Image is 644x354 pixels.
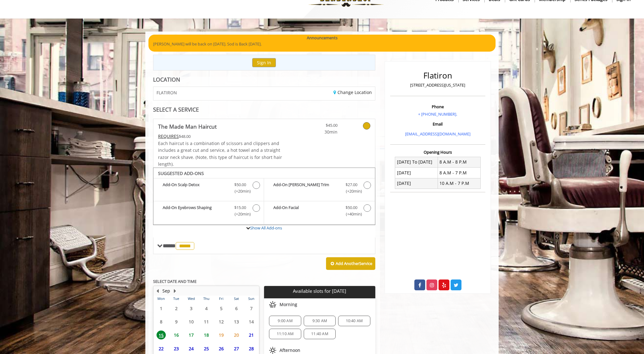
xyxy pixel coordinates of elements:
[304,316,336,326] div: 9:30 AM
[342,188,360,194] span: (+20min )
[217,344,226,353] span: 26
[338,316,370,326] div: 10:40 AM
[187,331,196,339] span: 17
[346,181,357,188] span: $27.00
[157,90,177,95] span: FLATIRON
[392,104,484,109] h3: Phone
[158,133,179,139] span: This service needs some Advance to be paid before we block your appointment
[158,122,217,131] b: The Made Man Haircut
[267,288,373,294] p: Available slots for [DATE]
[269,329,301,339] div: 11:10 AM
[162,288,170,294] button: Sep
[244,328,259,342] td: Select day21
[154,328,169,342] td: Select day15
[244,296,259,302] th: Sun
[326,257,375,270] button: Add AnotherService
[395,168,438,178] td: [DATE]
[395,157,438,167] td: [DATE] To [DATE]
[269,347,276,354] img: afternoon slots
[157,331,166,339] span: 15
[390,150,485,154] h3: Opening Hours
[346,204,357,211] span: $50.00
[199,296,214,302] th: Thu
[392,82,484,88] p: [STREET_ADDRESS][US_STATE]
[438,178,480,189] td: 10 A.M - 7 P.M
[346,318,363,323] span: 10:40 AM
[172,344,181,353] span: 23
[269,301,276,308] img: morning slots
[269,316,301,326] div: 9:00 AM
[395,178,438,189] td: [DATE]
[157,181,261,196] label: Add-On Scalp Detox
[247,344,256,353] span: 28
[232,344,241,353] span: 27
[392,71,484,80] h2: Flatiron
[311,331,328,336] span: 11:40 AM
[273,204,339,217] b: Add-On Facial
[438,157,480,167] td: 8 A.M - 8 P.M
[392,122,484,126] h3: Email
[247,331,256,339] span: 21
[172,331,181,339] span: 16
[278,318,292,323] span: 9:00 AM
[234,181,246,188] span: $50.00
[229,328,244,342] td: Select day20
[229,296,244,302] th: Sat
[154,296,169,302] th: Mon
[234,204,246,211] span: $15.00
[231,188,249,194] span: (+20min )
[158,133,283,140] div: $48.00
[405,131,470,137] a: [EMAIL_ADDRESS][DOMAIN_NAME]
[280,302,297,307] span: Morning
[267,181,372,196] label: Add-On Beard Trim
[232,331,241,339] span: 20
[301,129,337,135] span: 30min
[153,279,196,284] b: SELECT DATE AND TIME
[202,344,211,353] span: 25
[163,204,228,217] b: Add-On Eyebrows Shaping
[214,296,229,302] th: Fri
[418,111,457,117] a: + [PHONE_NUMBER].
[163,181,228,194] b: Add-On Scalp Detox
[169,296,183,302] th: Tue
[187,344,196,353] span: 24
[277,331,294,336] span: 11:10 AM
[250,225,282,231] a: Show All Add-ons
[312,318,327,323] span: 9:30 AM
[336,261,372,266] b: Add Another Service
[231,211,249,217] span: (+20min )
[158,170,204,176] b: SUGGESTED ADD-ONS
[153,41,491,47] p: [PERSON_NAME] will be back on [DATE]. Sod is Back [DATE].
[273,181,339,194] b: Add-On [PERSON_NAME] Trim
[202,331,211,339] span: 18
[169,328,183,342] td: Select day16
[301,119,337,135] a: $45.00
[342,211,360,217] span: (+40min )
[153,168,375,225] div: The Made Man Haircut Add-onS
[267,204,372,219] label: Add-On Facial
[217,331,226,339] span: 19
[184,296,199,302] th: Wed
[157,344,166,353] span: 22
[307,35,337,41] b: Announcements
[333,89,372,95] a: Change Location
[158,140,282,167] span: Each haircut is a combination of scissors and clippers and includes a great cut and service, a ho...
[438,168,480,178] td: 8 A.M - 7 P.M
[304,329,336,339] div: 11:40 AM
[157,204,261,219] label: Add-On Eyebrows Shaping
[172,288,177,294] button: Next Month
[199,328,214,342] td: Select day18
[153,76,180,83] b: LOCATION
[184,328,199,342] td: Select day17
[214,328,229,342] td: Select day19
[155,288,160,294] button: Previous Month
[153,107,375,113] div: SELECT A SERVICE
[252,58,276,67] button: Sign In
[280,348,300,353] span: Afternoon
